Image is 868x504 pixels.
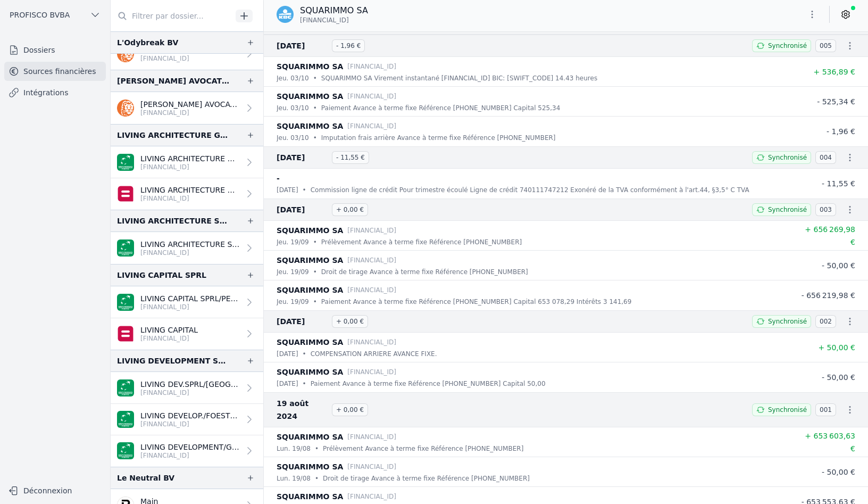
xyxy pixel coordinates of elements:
[347,255,396,266] p: [FINANCIAL_ID]
[813,68,855,76] span: + 536,89 €
[313,267,317,277] div: •
[140,99,240,110] p: [PERSON_NAME] AVOCAT SRL
[117,354,229,367] div: LIVING DEVELOPMENT SPRL
[140,325,198,335] p: LIVING CAPITAL
[4,62,106,81] a: Sources financières
[277,133,309,143] p: jeu. 03/10
[117,269,206,282] div: LIVING CAPITAL SPRL
[117,75,229,87] div: [PERSON_NAME] AVOCAT SRL
[111,232,263,264] a: LIVING ARCHITECTURE SPRL [FINANCIAL_ID]
[805,432,855,453] span: + 653 603,63 €
[277,296,309,307] p: jeu. 19/09
[277,349,298,359] p: [DATE]
[818,343,855,352] span: + 50,00 €
[332,203,368,216] span: + 0,00 €
[277,267,309,277] p: jeu. 19/09
[768,317,807,326] span: Synchronisé
[277,73,309,84] p: jeu. 03/10
[277,6,294,23] img: kbc.png
[332,39,365,52] span: - 1,96 €
[140,293,240,304] p: LIVING CAPITAL SPRL/PERCKE
[117,100,134,117] img: ing.png
[140,239,240,250] p: LIVING ARCHITECTURE SPRL
[315,443,319,454] div: •
[321,133,556,143] p: Imputation frais arrière Avance à terme fixe Référence [PHONE_NUMBER]
[822,373,855,382] span: - 50,00 €
[300,4,368,17] p: SQUARIMMO SA
[117,325,134,342] img: belfius.png
[111,286,263,318] a: LIVING CAPITAL SPRL/PERCKE [FINANCIAL_ID]
[140,420,240,428] p: [FINANCIAL_ID]
[815,315,836,328] span: 002
[111,372,263,404] a: LIVING DEV.SPRL/[GEOGRAPHIC_DATA] [FINANCIAL_ID]
[313,73,317,84] div: •
[321,296,632,307] p: Paiement Avance à terme fixe Référence [PHONE_NUMBER] Capital 653 078,29 Intérêts 3 141,69
[815,151,836,164] span: 004
[313,237,317,247] div: •
[117,379,134,396] img: BNP_BE_BUSINESS_GEBABEBB.png
[117,154,134,171] img: BNP_BE_BUSINESS_GEBABEBB.png
[277,90,343,103] p: SQUARIMMO SA
[117,442,134,459] img: BNP_BE_BUSINESS_GEBABEBB.png
[277,237,309,247] p: jeu. 19/09
[347,461,396,472] p: [FINANCIAL_ID]
[347,337,396,348] p: [FINANCIAL_ID]
[111,178,263,210] a: LIVING ARCHITECTURE GLOBAL [FINANCIAL_ID]
[332,403,368,416] span: + 0,00 €
[822,261,855,270] span: - 50,00 €
[277,315,328,328] span: [DATE]
[347,432,396,442] p: [FINANCIAL_ID]
[277,397,328,423] span: 19 août 2024
[323,473,530,484] p: Droit de tirage Avance à terme fixe Référence [PHONE_NUMBER]
[140,249,240,257] p: [FINANCIAL_ID]
[277,185,298,195] p: [DATE]
[277,203,328,216] span: [DATE]
[311,349,437,359] p: COMPENSATION ARRIERE AVANCE FIXE.
[111,404,263,435] a: LIVING DEVELOP./FOESTRAETS [FINANCIAL_ID]
[347,367,396,377] p: [FINANCIAL_ID]
[347,491,396,502] p: [FINANCIAL_ID]
[140,334,198,343] p: [FINANCIAL_ID]
[768,42,807,50] span: Synchronisé
[277,172,280,185] p: -
[117,36,178,49] div: L'Odybreak BV
[277,473,311,484] p: lun. 19/08
[140,153,240,164] p: LIVING ARCHITECTURE GLOBAL
[321,73,597,84] p: SQUARIMMO SA Virement instantané [FINANCIAL_ID] BIC: [SWIFT_CODE] 14.43 heures
[111,92,263,124] a: [PERSON_NAME] AVOCAT SRL [FINANCIAL_ID]
[4,40,106,60] a: Dossiers
[117,472,174,484] div: Le Neutral BV
[111,318,263,350] a: LIVING CAPITAL [FINANCIAL_ID]
[315,473,319,484] div: •
[805,225,855,246] span: + 656 269,98 €
[822,468,855,476] span: - 50,00 €
[815,403,836,416] span: 001
[277,378,298,389] p: [DATE]
[111,146,263,178] a: LIVING ARCHITECTURE GLOBAL [FINANCIAL_ID]
[822,179,855,188] span: - 11,55 €
[802,291,855,300] span: - 656 219,98 €
[117,411,134,428] img: BNP_BE_BUSINESS_GEBABEBB.png
[321,237,522,247] p: Prélèvement Avance à terme fixe Référence [PHONE_NUMBER]
[313,103,317,113] div: •
[117,294,134,311] img: BNP_BE_BUSINESS_GEBABEBB.png
[277,366,343,378] p: SQUARIMMO SA
[117,214,229,227] div: LIVING ARCHITECTURE SPRL
[332,315,368,328] span: + 0,00 €
[347,91,396,102] p: [FINANCIAL_ID]
[313,296,317,307] div: •
[313,133,317,143] div: •
[300,16,349,24] span: [FINANCIAL_ID]
[117,185,134,202] img: belfius.png
[140,185,240,195] p: LIVING ARCHITECTURE GLOBAL
[117,239,134,257] img: BNP_BE_BUSINESS_GEBABEBB.png
[321,103,561,113] p: Paiement Avance à terme fixe Référence [PHONE_NUMBER] Capital 525,34
[768,406,807,414] span: Synchronisé
[303,378,306,389] div: •
[768,205,807,214] span: Synchronisé
[140,194,240,203] p: [FINANCIAL_ID]
[827,127,855,136] span: - 1,96 €
[303,185,306,195] div: •
[277,284,343,296] p: SQUARIMMO SA
[117,45,134,62] img: ing.png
